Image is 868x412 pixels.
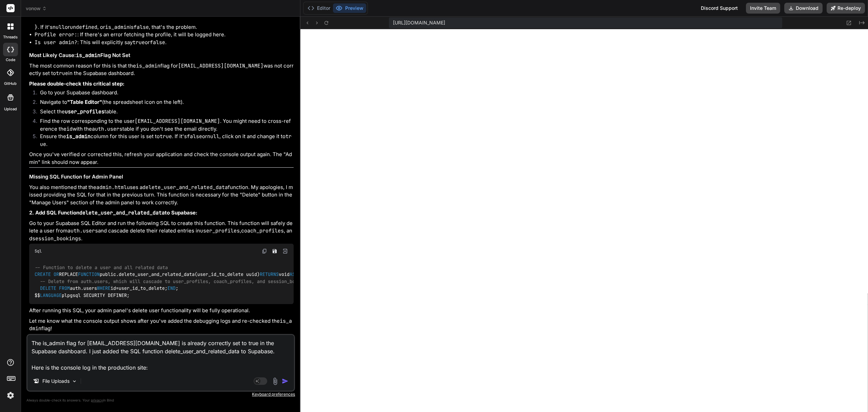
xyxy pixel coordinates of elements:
[35,264,168,270] span: -- Function to delete a user and all related data
[6,57,15,63] label: code
[29,52,294,59] h3: Most Likely Cause: Flag Not Set
[27,335,294,372] textarea: The is_admin flag for [EMAIL_ADDRESS][DOMAIN_NAME] is already correctly set to true in the Supaba...
[92,126,122,132] code: auth.users
[4,106,17,112] label: Upload
[142,184,228,191] code: delete_user_and_related_data
[3,34,18,40] label: threads
[746,3,780,14] button: Invite Team
[54,271,59,278] span: OR
[150,39,165,46] code: false
[167,285,176,292] span: END
[784,3,823,14] button: Download
[207,133,219,140] code: null
[5,390,16,401] img: settings
[29,151,294,166] p: Once you've verified or corrected this, refresh your application and check the console output aga...
[40,285,56,292] span: DELETE
[35,31,77,38] code: Profile error:
[35,271,51,278] span: CREATE
[35,16,289,31] code: { is_admin: true }
[300,29,868,412] iframe: Preview
[35,264,314,299] code: REPLACE public.delete_user_and_related_data(user_id_to_delete uuid) void $$ auth.users id user_id...
[35,89,294,98] li: Go to your Supabase dashboard.
[26,5,47,12] span: vonow
[29,209,197,216] strong: 2. Add SQL Function to Supabase:
[333,3,366,13] button: Preview
[35,39,77,46] code: Is user admin?
[827,3,865,14] button: Re-deploy
[29,62,294,77] p: The most common reason for this is that the flag for was not correctly set to in the Supabase das...
[79,209,165,216] code: delete_user_and_related_data
[67,99,102,105] strong: "Table Editor"
[29,317,294,333] p: Let me know what the console output shows after you've added the debugging logs and re-checked th...
[65,108,104,115] code: user_profiles
[282,248,288,254] img: Open in Browser
[91,398,103,402] span: privacy
[4,81,17,87] label: GitHub
[697,3,742,14] div: Discord Support
[262,248,267,254] img: copy
[97,285,111,292] span: WHERE
[40,133,292,148] code: true
[35,248,42,254] span: Sql
[270,246,279,256] button: Save file
[134,24,149,31] code: false
[66,126,73,132] code: id
[32,235,81,242] code: session_bookings
[35,39,294,46] li: : This will explicitly say or .
[133,39,145,46] code: true
[271,377,279,385] img: attachment
[305,3,333,13] button: Editor
[29,307,294,315] p: After running this SQL, your admin panel's delete user functionality will be fully operational.
[35,117,294,133] li: Find the row corresponding to the user . You might need to cross-reference the with the table if ...
[72,378,77,384] img: Pick Models
[29,80,124,87] strong: Please double-check this critical step:
[187,133,202,140] code: false
[116,285,119,292] span: =
[96,184,127,191] code: admin.html
[35,98,294,108] li: Navigate to (the spreadsheet icon on the left).
[290,271,295,278] span: AS
[59,285,70,292] span: FROM
[29,184,294,207] p: You also mentioned that the uses a function. My apologies, I missed providing the SQL for that in...
[53,24,65,31] code: null
[35,16,294,31] li: : This is crucial. It should show an object like . If it's or , or is , that's the problem.
[260,271,279,278] span: RETURNS
[42,378,70,385] p: File Uploads
[56,70,68,77] code: true
[241,227,284,234] code: coach_profiles
[70,24,97,31] code: undefined
[26,397,295,404] p: Always double-check its answers. Your in Bind
[35,133,294,148] li: Ensure the column for this user is set to . If it's or , click on it and change it to .
[35,108,294,117] li: Select the table.
[78,271,100,278] span: FUNCTION
[105,24,130,31] code: is_admin
[282,378,289,385] img: icon
[40,292,62,298] span: LANGUAGE
[178,62,263,69] code: [EMAIL_ADDRESS][DOMAIN_NAME]
[136,62,160,69] code: is_admin
[160,133,172,140] code: true
[67,227,98,234] code: auth.users
[200,227,240,234] code: user_profiles
[29,173,294,181] h3: Missing SQL Function for Admin Panel
[66,133,91,140] code: is_admin
[26,392,295,397] p: Keyboard preferences
[29,220,294,243] p: Go to your Supabase SQL Editor and run the following SQL to create this function. This function w...
[40,278,311,284] span: -- Delete from auth.users, which will cascade to user_profiles, coach_profiles, and session_bookings
[393,19,445,26] span: [URL][DOMAIN_NAME]
[76,52,100,59] code: is_admin
[35,31,294,39] li: : If there's an error fetching the profile, it will be logged here.
[135,118,220,125] code: [EMAIL_ADDRESS][DOMAIN_NAME]
[29,318,292,332] code: is_admin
